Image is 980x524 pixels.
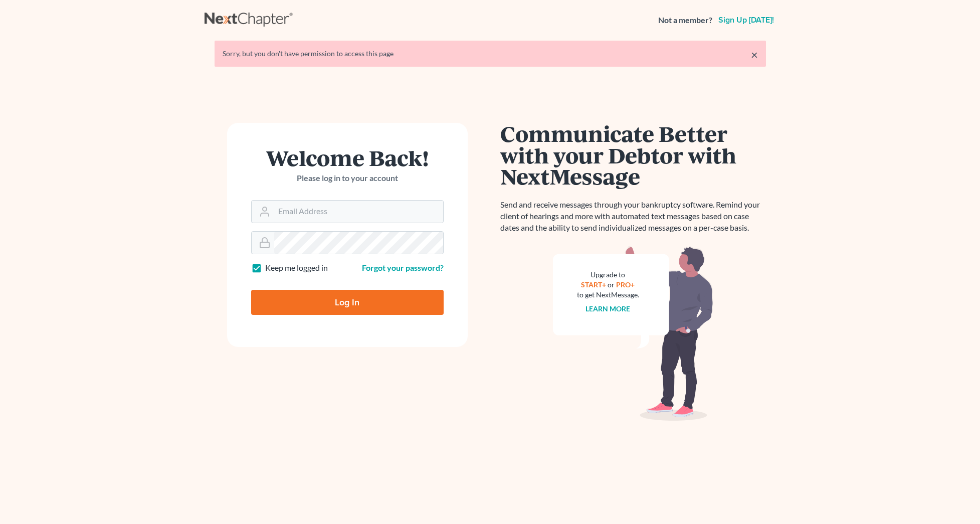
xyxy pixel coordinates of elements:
[251,147,444,168] h1: Welcome Back!
[751,49,758,61] a: ×
[616,280,635,289] a: PRO+
[608,280,615,289] span: or
[500,199,766,234] p: Send and receive messages through your bankruptcy software. Remind your client of hearings and mo...
[658,15,712,26] strong: Not a member?
[553,246,713,421] img: nextmessage_bg-59042aed3d76b12b5cd301f8e5b87938c9018125f34e5fa2b7a6b67550977c72.svg
[581,280,606,289] a: START+
[716,16,776,24] a: Sign up [DATE]!
[585,304,630,313] a: Learn more
[251,172,444,184] p: Please log in to your account
[577,270,639,280] div: Upgrade to
[274,201,443,223] input: Email Address
[500,123,766,187] h1: Communicate Better with your Debtor with NextMessage
[362,263,444,272] a: Forgot your password?
[223,49,758,59] div: Sorry, but you don't have permission to access this page
[265,262,328,274] label: Keep me logged in
[577,290,639,300] div: to get NextMessage.
[251,290,444,315] input: Log In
